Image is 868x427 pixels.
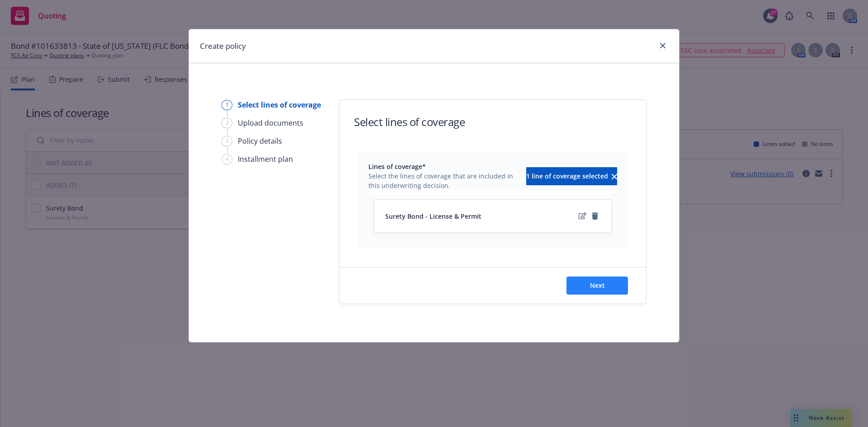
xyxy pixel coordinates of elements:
span: Select the lines of coverage that are included in this underwriting decision. [368,171,521,190]
span: Lines of coverage* [368,162,521,171]
span: 1 line of coverage selected [526,172,608,180]
h1: Select lines of coverage [354,114,465,129]
button: 1 line of coverage selectedclear selection [526,167,617,185]
div: Policy details [238,136,282,146]
span: Next [590,281,605,290]
div: Select lines of coverage [238,99,321,110]
a: edit [577,211,588,221]
div: 3 [222,136,232,146]
button: Next [566,277,628,295]
h1: Create policy [200,40,246,52]
div: 4 [222,154,232,164]
svg: clear selection [612,174,617,179]
div: Installment plan [238,154,293,164]
div: Upload documents [238,117,303,128]
div: 2 [222,118,232,128]
span: Surety Bond - License & Permit [385,211,481,221]
a: close [657,40,668,51]
div: 1 [222,100,232,110]
a: remove [590,211,600,221]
